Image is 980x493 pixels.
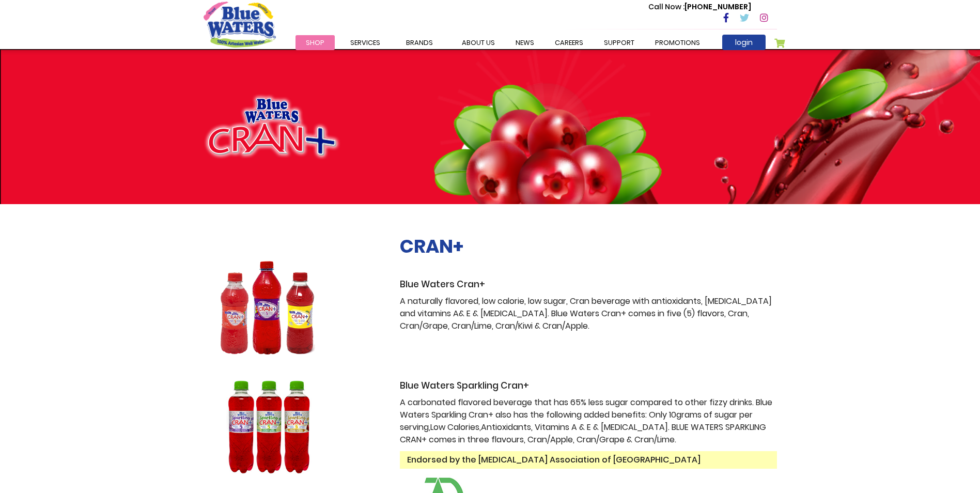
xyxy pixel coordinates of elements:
[400,279,777,290] h3: Blue Waters Cran+
[648,2,751,12] p: [PHONE_NUMBER]
[400,235,777,257] h2: CRAN+
[306,38,324,48] span: Shop
[594,35,645,50] a: support
[400,380,777,391] h3: Blue Waters Sparkling Cran+
[400,295,777,332] p: A naturally flavored, low calorie, low sugar, Cran beverage with antioxidants, [MEDICAL_DATA] and...
[204,380,333,474] img: Sparkling Cran 330ml
[722,35,766,50] a: login
[400,451,777,469] span: Endorsed by the [MEDICAL_DATA] Association of [GEOGRAPHIC_DATA]
[350,38,380,48] span: Services
[295,35,335,50] a: Shop
[648,2,685,12] span: Call Now :
[645,35,710,50] a: Promotions
[400,396,777,446] p: A carbonated flavored beverage that has 65% less sugar compared to other fizzy drinks. Blue Water...
[452,35,505,50] a: about us
[406,38,433,48] span: Brands
[505,35,545,50] a: News
[340,35,391,50] a: Services
[545,35,594,50] a: careers
[204,2,276,47] a: store logo
[396,35,443,50] a: Brands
